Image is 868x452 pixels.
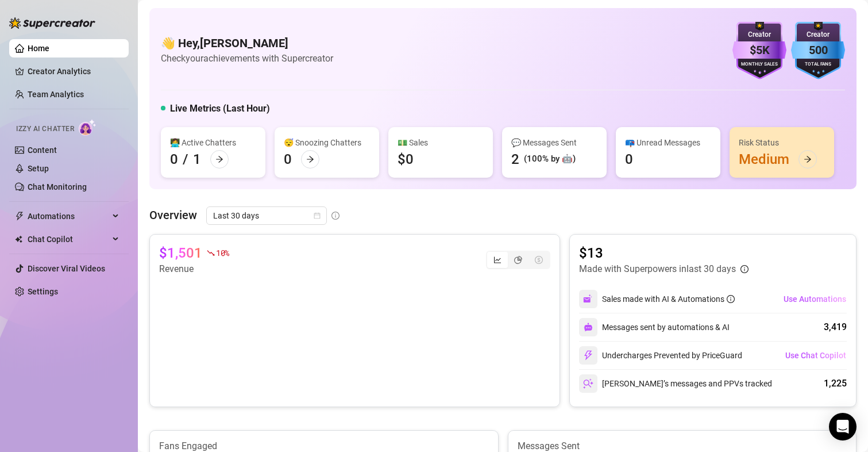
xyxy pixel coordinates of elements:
[514,256,522,264] span: pie-chart
[28,230,109,248] span: Chat Copilot
[824,320,847,334] div: 3,419
[579,346,742,365] div: Undercharges Prevented by PriceGuard
[524,152,576,166] div: (100% by 🤖)
[314,212,321,219] span: calendar
[584,323,593,332] img: svg%3e
[625,136,711,149] div: 📪 Unread Messages
[784,294,846,304] span: Use Automations
[579,262,736,276] article: Made with Superpowers in last 30 days
[583,378,593,389] img: svg%3e
[9,17,95,29] img: logo-BBDzfeDw.svg
[583,294,593,304] img: svg%3e
[306,155,314,163] span: arrow-right
[791,61,845,68] div: Total Fans
[398,136,484,149] div: 💵 Sales
[28,264,105,273] a: Discover Viral Videos
[791,41,845,59] div: 500
[493,256,501,264] span: line-chart
[79,119,97,136] img: AI Chatter
[732,41,786,59] div: $5K
[216,247,229,258] span: 10 %
[783,290,847,308] button: Use Automations
[284,136,370,149] div: 😴 Snoozing Chatters
[511,150,519,168] div: 2
[579,244,749,262] article: $13
[28,207,109,225] span: Automations
[28,44,49,53] a: Home
[161,51,333,66] article: Check your achievements with Supercreator
[583,350,593,361] img: svg%3e
[732,22,786,79] img: purple-badge-B9DA21FR.svg
[740,265,749,273] span: info-circle
[579,374,772,393] div: [PERSON_NAME]’s messages and PPVs tracked
[16,124,74,135] span: Izzy AI Chatter
[625,150,633,168] div: 0
[331,212,340,220] span: info-circle
[602,293,735,305] div: Sales made with AI & Automations
[739,136,825,149] div: Risk Status
[785,346,847,365] button: Use Chat Copilot
[28,287,58,296] a: Settings
[732,61,786,68] div: Monthly Sales
[511,136,597,149] div: 💬 Messages Sent
[727,295,735,303] span: info-circle
[829,413,857,440] div: Open Intercom Messenger
[28,164,49,173] a: Setup
[791,22,845,79] img: blue-badge-DgoSNQY1.svg
[207,249,215,257] span: fall
[398,150,414,168] div: $0
[149,206,197,224] article: Overview
[159,262,229,276] article: Revenue
[535,256,543,264] span: dollar-circle
[193,150,201,168] div: 1
[28,182,87,191] a: Chat Monitoring
[15,235,22,243] img: Chat Copilot
[28,90,84,99] a: Team Analytics
[161,35,333,51] h4: 👋 Hey, [PERSON_NAME]
[824,377,847,390] div: 1,225
[284,150,292,168] div: 0
[159,244,202,262] article: $1,501
[170,150,178,168] div: 0
[28,145,57,155] a: Content
[28,62,119,81] a: Creator Analytics
[170,102,270,116] h5: Live Metrics (Last Hour)
[785,351,846,360] span: Use Chat Copilot
[15,212,24,221] span: thunderbolt
[213,207,320,224] span: Last 30 days
[579,318,730,336] div: Messages sent by automations & AI
[804,155,812,163] span: arrow-right
[732,29,786,40] div: Creator
[486,251,550,269] div: segmented control
[791,29,845,40] div: Creator
[170,136,256,149] div: 👩‍💻 Active Chatters
[215,155,223,163] span: arrow-right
